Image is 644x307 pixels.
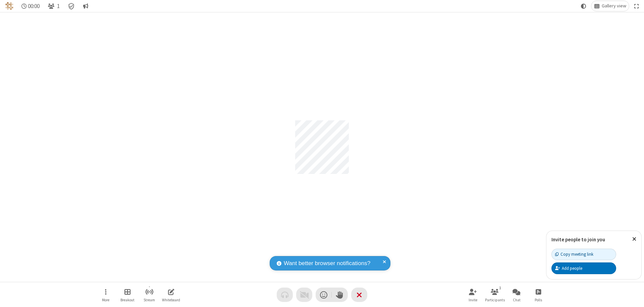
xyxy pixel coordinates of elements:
[551,249,616,260] button: Copy meeting link
[497,285,503,291] div: 1
[80,1,91,11] button: Conversation
[117,285,138,304] button: Manage Breakout Rooms
[551,236,605,243] label: Invite people to join you
[578,1,589,11] button: Using system theme
[144,298,155,302] span: Stream
[528,285,548,304] button: Open poll
[627,231,641,247] button: Close popover
[351,288,367,302] button: End or leave meeting
[463,285,483,304] button: Invite participants (⌘+Shift+I)
[19,1,43,11] div: Timer
[513,298,521,302] span: Chat
[102,298,109,302] span: More
[591,1,629,11] button: Change layout
[57,3,60,9] span: 1
[535,298,542,302] span: Polls
[485,285,505,304] button: Open participant list
[161,285,181,304] button: Open shared whiteboard
[162,298,180,302] span: Whiteboard
[65,1,78,11] div: Meeting details Encryption enabled
[551,262,616,274] button: Add people
[284,259,370,268] span: Want better browser notifications?
[506,285,527,304] button: Open chat
[555,251,593,257] div: Copy meeting link
[139,285,159,304] button: Start streaming
[5,2,13,10] img: QA Selenium DO NOT DELETE OR CHANGE
[45,1,62,11] button: Open participant list
[485,298,505,302] span: Participants
[469,298,477,302] span: Invite
[96,285,116,304] button: Open menu
[28,3,40,9] span: 00:00
[632,1,642,11] button: Fullscreen
[296,288,312,302] button: Video
[602,3,626,9] span: Gallery view
[277,288,293,302] button: Audio problem - check your Internet connection or call by phone
[316,288,332,302] button: Send a reaction
[120,298,135,302] span: Breakout
[332,288,348,302] button: Raise hand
